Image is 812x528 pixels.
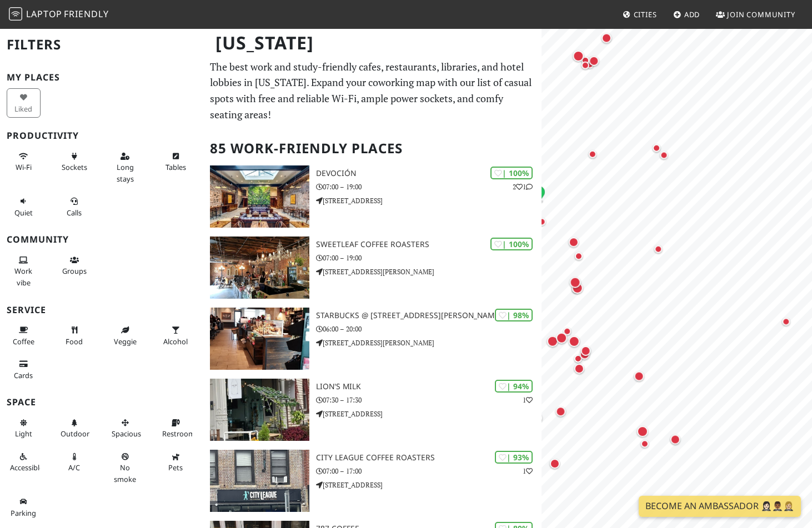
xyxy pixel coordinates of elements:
[711,4,800,24] a: Join Community
[572,361,586,376] div: Map marker
[577,347,592,361] div: Map marker
[108,321,142,350] button: Veggie
[117,162,134,183] span: Long stays
[316,382,542,391] h3: Lion's Milk
[108,447,142,488] button: No smoke
[203,237,542,299] a: Sweetleaf Coffee Roasters | 100% Sweetleaf Coffee Roasters 07:00 – 19:00 [STREET_ADDRESS][PERSON_...
[535,215,548,228] div: Map marker
[554,330,569,345] div: Map marker
[560,324,574,338] div: Map marker
[587,53,601,68] div: Map marker
[553,404,568,419] div: Map marker
[7,72,197,83] h3: My Places
[7,492,41,522] button: Parking
[203,450,542,512] a: City League Coffee Roasters | 93% 1 City League Coffee Roasters 07:00 – 17:00 [STREET_ADDRESS]
[651,242,665,255] div: Map marker
[210,379,309,441] img: Lion's Milk
[316,480,542,490] p: [STREET_ADDRESS]
[316,409,542,419] p: [STREET_ADDRESS]
[57,414,91,443] button: Outdoor
[210,237,309,299] img: Sweetleaf Coffee Roasters
[599,31,614,45] div: Map marker
[523,395,533,405] p: 1
[207,28,539,58] h1: [US_STATE]
[567,274,583,290] div: Map marker
[490,167,533,179] div: | 100%
[210,450,309,512] img: City League Coffee Roasters
[530,411,544,425] div: Map marker
[779,315,793,328] div: Map marker
[159,147,193,177] button: Tables
[650,141,663,154] div: Map marker
[631,369,646,383] div: Map marker
[7,355,41,384] button: Cards
[14,370,33,380] span: Credit cards
[572,249,585,263] div: Map marker
[7,447,41,477] button: Accessible
[57,447,91,477] button: A/C
[7,305,197,315] h3: Service
[108,147,142,188] button: Long stays
[203,165,542,228] a: Devoción | 100% 21 Devoción 07:00 – 19:00 [STREET_ADDRESS]
[7,321,41,350] button: Coffee
[495,380,533,393] div: | 94%
[14,266,32,287] span: People working
[9,5,109,24] a: LaptopFriendly LaptopFriendly
[566,333,582,349] div: Map marker
[669,4,705,24] a: Add
[163,336,188,346] span: Alcohol
[114,336,137,346] span: Veggie
[668,432,682,446] div: Map marker
[316,240,542,249] h3: Sweetleaf Coffee Roasters
[634,9,657,19] span: Cities
[569,282,583,295] div: Map marker
[11,508,36,518] span: Parking
[7,147,41,177] button: Wi-Fi
[579,54,592,67] div: Map marker
[316,466,542,476] p: 07:00 – 17:00
[9,7,22,21] img: LaptopFriendly
[583,58,597,71] div: Map marker
[210,59,535,123] p: The best work and study-friendly cafes, restaurants, libraries, and hotel lobbies in [US_STATE]. ...
[166,162,186,172] span: Work-friendly tables
[159,414,193,443] button: Restroom
[15,429,32,439] span: Natural light
[26,8,62,20] span: Laptop
[316,338,542,348] p: [STREET_ADDRESS][PERSON_NAME]
[57,251,91,280] button: Groups
[66,336,83,346] span: Food
[316,311,542,320] h3: Starbucks @ [STREET_ADDRESS][PERSON_NAME]
[61,429,89,439] span: Outdoor area
[10,462,43,472] span: Accessible
[210,165,309,228] img: Devoción
[57,147,91,177] button: Sockets
[316,253,542,263] p: 07:00 – 19:00
[210,132,535,165] h2: 85 Work-Friendly Places
[572,352,585,365] div: Map marker
[64,8,108,20] span: Friendly
[16,162,32,172] span: Stable Wi-Fi
[579,58,592,72] div: Map marker
[316,266,542,277] p: [STREET_ADDRESS][PERSON_NAME]
[62,266,87,276] span: Group tables
[684,9,700,19] span: Add
[635,424,650,439] div: Map marker
[533,186,545,204] div: Map marker
[316,169,542,178] h3: Devoción
[7,234,197,245] h3: Community
[7,397,197,408] h3: Space
[13,336,34,346] span: Coffee
[545,333,560,349] div: Map marker
[57,192,91,222] button: Calls
[162,429,195,439] span: Restroom
[316,324,542,334] p: 06:00 – 20:00
[159,321,193,350] button: Alcohol
[513,182,533,192] p: 2 1
[316,453,542,462] h3: City League Coffee Roasters
[567,235,581,249] div: Map marker
[7,28,197,62] h2: Filters
[495,309,533,321] div: | 98%
[114,462,136,484] span: Smoke free
[62,162,87,172] span: Power sockets
[578,344,593,358] div: Map marker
